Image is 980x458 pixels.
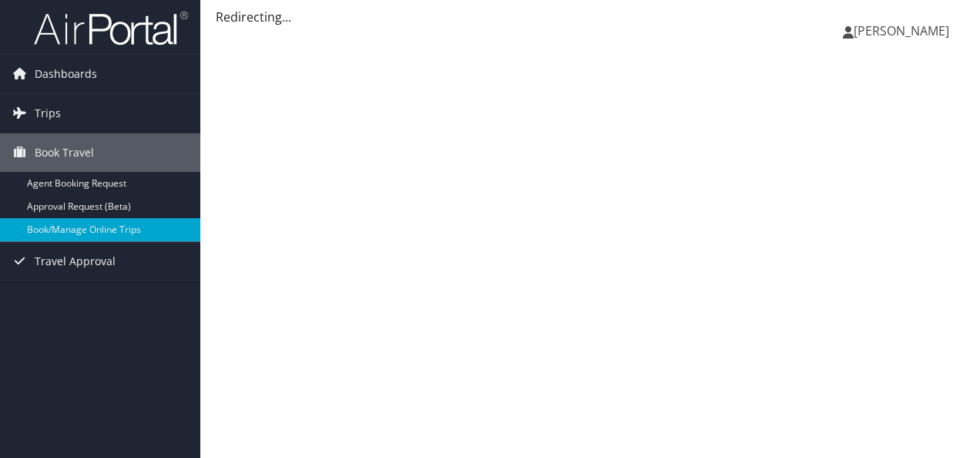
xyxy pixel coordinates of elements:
img: airportal-logo.png [34,10,188,46]
span: Travel Approval [35,242,116,281]
div: Redirecting... [216,8,965,26]
span: [PERSON_NAME] [854,22,949,39]
a: [PERSON_NAME] [843,8,965,54]
span: Book Travel [35,133,94,172]
span: Dashboards [35,55,97,93]
span: Trips [35,94,61,133]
